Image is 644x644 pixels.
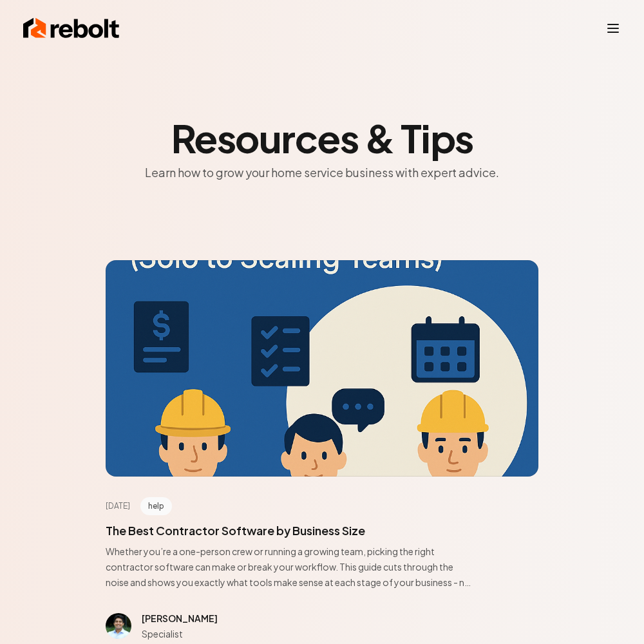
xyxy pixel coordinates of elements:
a: The Best Contractor Software by Business Size [106,523,365,538]
h2: Resources & Tips [106,118,538,157]
button: Toggle mobile menu [605,21,621,36]
span: help [140,497,172,515]
img: Rebolt Logo [23,15,120,41]
time: [DATE] [106,501,130,511]
p: Learn how to grow your home service business with expert advice. [106,162,538,183]
span: [PERSON_NAME] [142,612,218,624]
